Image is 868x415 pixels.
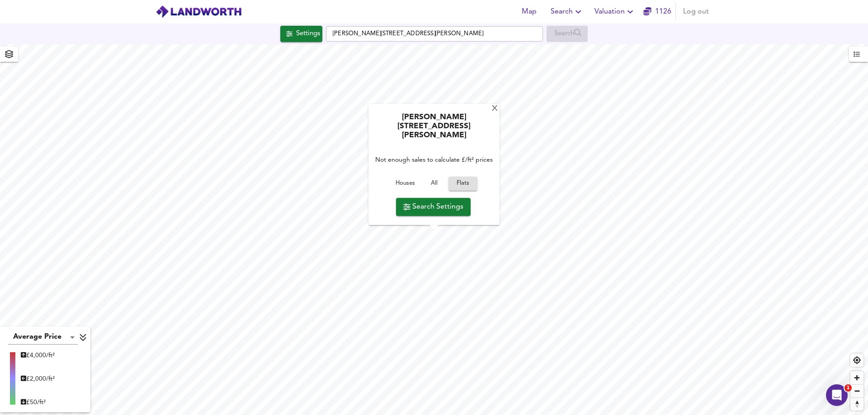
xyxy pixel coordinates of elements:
[850,384,863,397] button: Zoom out
[850,397,863,410] button: Reset bearing to north
[591,3,639,21] button: Valuation
[396,198,471,216] button: Search Settings
[280,26,322,42] button: Settings
[547,3,587,21] button: Search
[373,113,495,146] div: [PERSON_NAME][STREET_ADDRESS][PERSON_NAME]
[448,177,477,191] button: Flats
[844,384,852,392] span: 1
[514,3,543,21] button: Map
[547,26,588,42] div: Enable a Source before running a Search
[643,5,671,18] a: 1126
[21,351,55,360] div: £ 4,000/ft²
[326,26,543,42] input: Enter a location...
[156,5,242,19] img: logo
[391,177,420,191] button: Houses
[850,385,863,397] span: Zoom out
[403,201,463,213] span: Search Settings
[280,26,322,42] div: Click to configure Search Settings
[850,354,863,367] button: Find my location
[420,177,448,191] button: All
[373,146,495,174] div: Not enough sales to calculate £/ft² prices
[8,330,78,345] div: Average Price
[21,374,55,383] div: £ 2,000/ft²
[453,179,473,189] span: Flats
[826,384,848,406] iframe: Intercom live chat
[683,5,709,18] span: Log out
[491,105,499,113] div: X
[850,371,863,384] button: Zoom in
[393,179,417,189] span: Houses
[422,179,446,189] span: All
[594,5,636,18] span: Valuation
[518,5,540,18] span: Map
[643,3,672,21] button: 1126
[296,28,320,40] div: Settings
[679,3,712,21] button: Log out
[21,398,55,407] div: £ 50/ft²
[551,5,584,18] span: Search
